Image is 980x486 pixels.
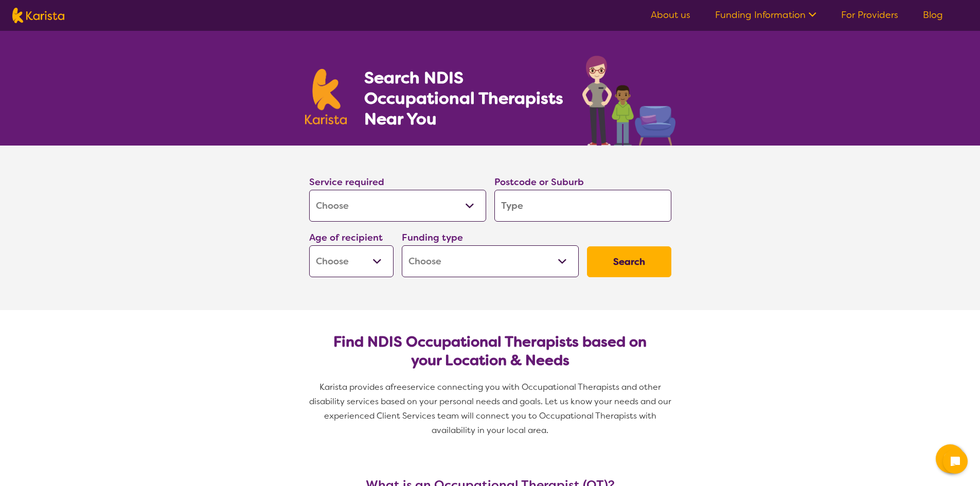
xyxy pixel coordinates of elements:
[923,9,943,21] a: Blog
[364,67,564,129] h1: Search NDIS Occupational Therapists Near You
[494,190,671,222] input: Type
[587,246,671,277] button: Search
[651,9,690,21] a: About us
[494,176,584,188] label: Postcode or Suburb
[309,231,383,244] label: Age of recipient
[582,56,675,146] img: occupational-therapy
[841,9,898,21] a: For Providers
[319,382,390,392] span: Karista provides a
[402,231,463,244] label: Funding type
[390,382,407,392] span: free
[715,9,816,21] a: Funding Information
[317,333,663,370] h2: Find NDIS Occupational Therapists based on your Location & Needs
[936,444,965,473] button: Channel Menu
[309,176,384,188] label: Service required
[309,382,673,436] span: service connecting you with Occupational Therapists and other disability services based on your p...
[305,69,347,124] img: Karista logo
[12,8,64,23] img: Karista logo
